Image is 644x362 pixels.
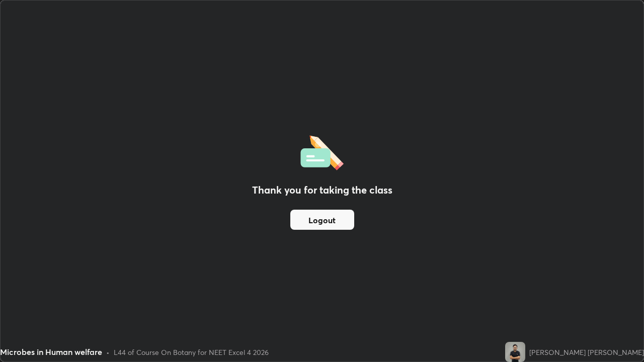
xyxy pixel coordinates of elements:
button: Logout [290,210,354,230]
div: L44 of Course On Botany for NEET Excel 4 2026 [114,347,269,357]
div: • [106,347,110,357]
img: offlineFeedback.1438e8b3.svg [300,132,344,170]
img: 3e079731d6954bf99f87b3e30aff4e14.jpg [505,342,525,362]
div: [PERSON_NAME] [PERSON_NAME] [529,347,644,357]
h2: Thank you for taking the class [252,183,392,198]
